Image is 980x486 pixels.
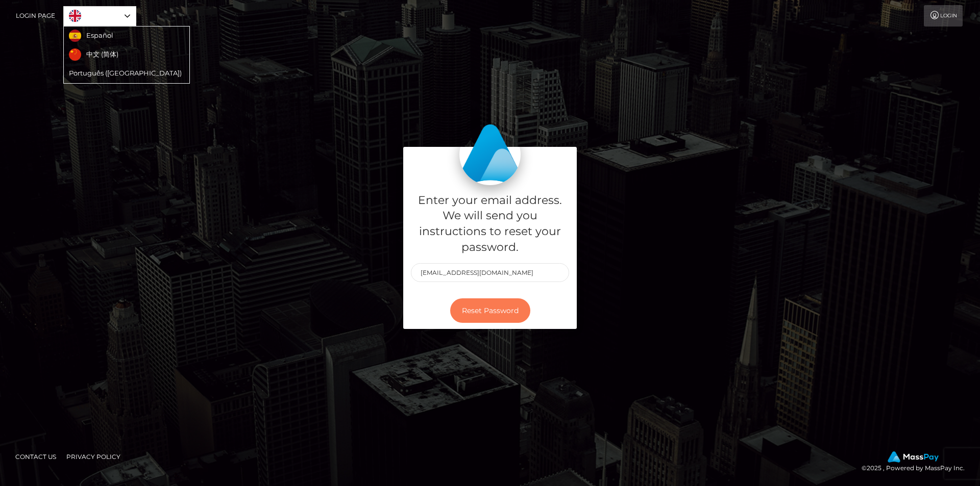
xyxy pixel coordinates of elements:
a: Login [924,5,963,27]
input: E-mail... [411,263,569,282]
div: © 2025 , Powered by MassPay Inc. [862,451,972,474]
img: MassPay Login [459,124,521,185]
a: English [64,7,136,25]
ul: Language list [63,26,190,84]
h5: Enter your email address. We will send you instructions to reset your password. [411,193,569,255]
a: Português ([GEOGRAPHIC_DATA]) [64,64,189,83]
div: Language [63,6,136,26]
a: Contact Us [11,449,60,465]
a: Privacy Policy [62,449,125,465]
img: MassPay [888,451,939,463]
a: Español [64,27,121,45]
aside: Language selected: English [63,6,136,26]
a: Login Page [16,5,55,27]
a: 中文 (简体) [64,45,126,64]
button: Reset Password [450,298,530,323]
